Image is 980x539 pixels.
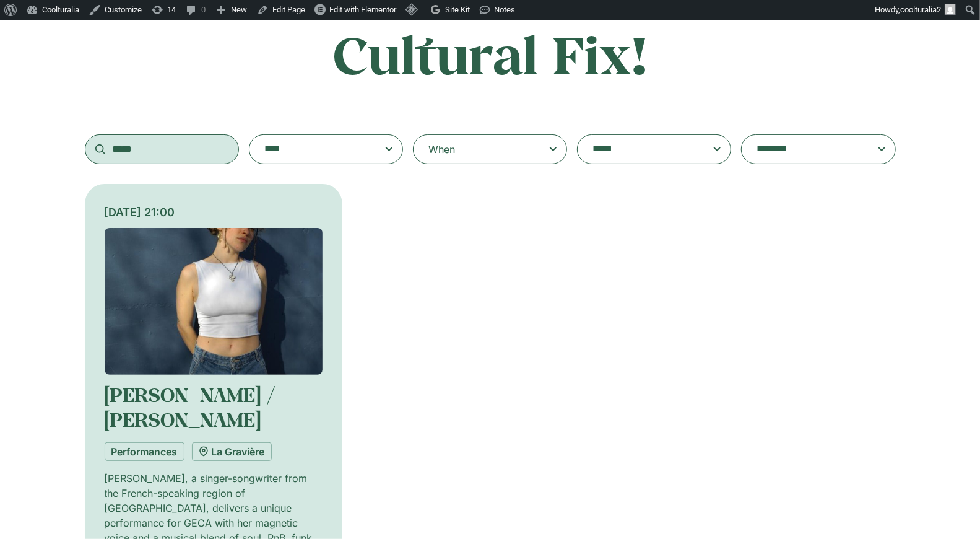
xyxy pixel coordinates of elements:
[428,142,455,157] div: When
[192,442,272,461] a: La Gravière
[105,442,184,461] a: Performances
[757,141,856,158] textarea: Search
[264,141,363,158] textarea: Search
[592,141,692,158] textarea: Search
[105,204,323,221] div: [DATE] 21:00
[329,5,396,14] span: Edit with Elementor
[105,382,276,432] a: [PERSON_NAME] / [PERSON_NAME]
[445,5,470,14] span: Site Kit
[900,5,941,14] span: coolturalia2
